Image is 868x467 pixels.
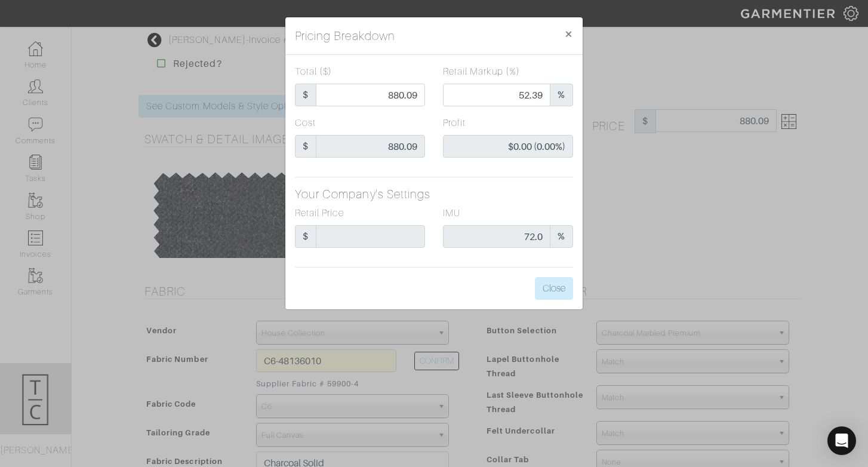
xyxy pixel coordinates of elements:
span: % [550,225,573,248]
span: × [564,26,573,42]
button: Close [535,277,573,300]
label: Cost [295,116,316,130]
label: IMU [443,206,460,220]
span: % [550,84,573,106]
h5: Pricing Breakdown [295,27,395,45]
label: Retail Markup (%) [443,64,520,79]
label: Profit [443,116,466,130]
span: $ [295,135,316,158]
div: Open Intercom Messenger [827,426,856,455]
h5: Your Company's Settings [295,187,573,201]
input: Unit Price [316,84,425,106]
input: Markup % [443,84,550,106]
button: Close [555,17,583,51]
label: Total ($) [295,64,332,79]
label: Retail Price [295,206,344,220]
span: $ [295,225,316,248]
span: $ [295,84,316,106]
